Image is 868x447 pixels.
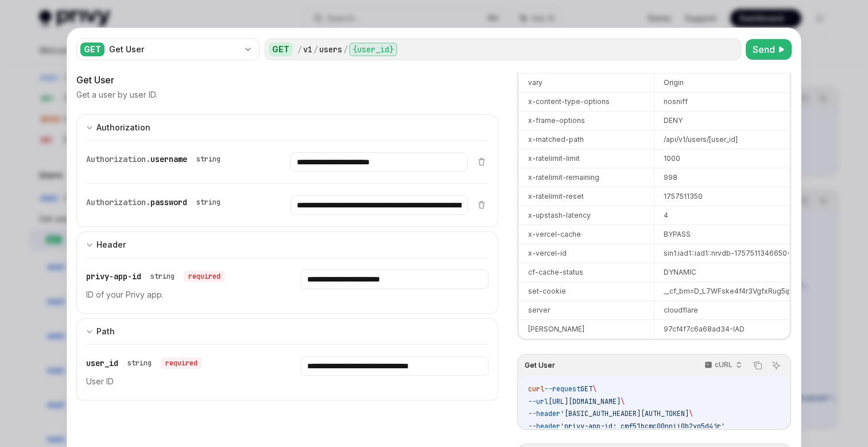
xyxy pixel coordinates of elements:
[303,44,312,55] div: v1
[76,73,498,87] div: Get User
[664,116,683,125] div: DENY
[76,114,498,140] button: expand input section
[161,357,202,369] div: required
[664,306,698,315] div: cloudflare
[528,306,550,315] div: server
[689,409,693,418] span: \
[664,230,691,239] div: BYPASS
[86,288,273,302] p: ID of your Privy app.
[528,268,583,277] div: cf-cache-status
[715,360,733,369] p: cURL
[664,325,745,334] div: 97cf4f7c6a68ad34-IAD
[86,197,150,207] span: Authorization.
[528,325,584,334] div: [PERSON_NAME]
[664,97,688,106] div: nosniff
[96,238,126,252] div: Header
[528,192,584,201] div: x-ratelimit-reset
[150,197,187,207] span: password
[313,44,318,55] div: /
[528,173,599,182] div: x-ratelimit-remaining
[750,358,765,373] button: Copy the contents from the code block
[528,154,580,163] div: x-ratelimit-limit
[86,356,202,370] div: user_id
[76,89,157,101] p: Get a user by user ID.
[528,422,560,431] span: --header
[528,397,548,406] span: --url
[621,397,625,406] span: \
[86,152,225,166] div: Authorization.username
[86,358,118,368] span: user_id
[544,384,580,394] span: --request
[528,211,591,220] div: x-upstash-latency
[528,78,542,87] div: vary
[548,397,621,406] span: [URL][DOMAIN_NAME]
[528,116,585,125] div: x-frame-options
[664,78,684,87] div: Origin
[528,135,584,144] div: x-matched-path
[86,271,141,282] span: privy-app-id
[96,121,150,134] div: Authorization
[96,325,115,338] div: Path
[109,44,239,55] div: Get User
[528,384,544,394] span: curl
[297,44,302,55] div: /
[580,384,592,394] span: GET
[269,43,293,56] div: GET
[528,97,610,106] div: x-content-type-options
[664,249,838,258] div: sin1:iad1::iad1::nrvdb-1757511346650-091f93012f93
[76,37,260,61] button: GETGet User
[746,39,792,60] button: Send
[528,287,566,296] div: set-cookie
[184,271,225,282] div: required
[664,173,677,182] div: 998
[525,361,555,370] span: Get User
[76,318,498,344] button: expand input section
[664,192,703,201] div: 1757511350
[560,422,725,431] span: 'privy-app-id: cmf51bcmc00nnii0b2yq5d4jr'
[528,249,567,258] div: x-vercel-id
[528,230,581,239] div: x-vercel-cache
[769,358,784,373] button: Ask AI
[150,154,187,164] span: username
[76,232,498,257] button: expand input section
[592,384,596,394] span: \
[343,44,348,55] div: /
[86,195,225,209] div: Authorization.password
[86,154,150,164] span: Authorization.
[664,135,738,144] div: /api/v1/users/[user_id]
[664,211,668,220] div: 4
[319,44,342,55] div: users
[528,409,560,418] span: --header
[349,43,397,56] div: {user_id}
[664,154,680,163] div: 1000
[80,43,104,56] div: GET
[698,356,747,375] button: cURL
[560,409,689,418] span: '[BASIC_AUTH_HEADER][AUTH_TOKEN]
[86,269,225,283] div: privy-app-id
[753,43,775,56] span: Send
[86,375,273,388] p: User ID
[664,268,696,277] div: DYNAMIC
